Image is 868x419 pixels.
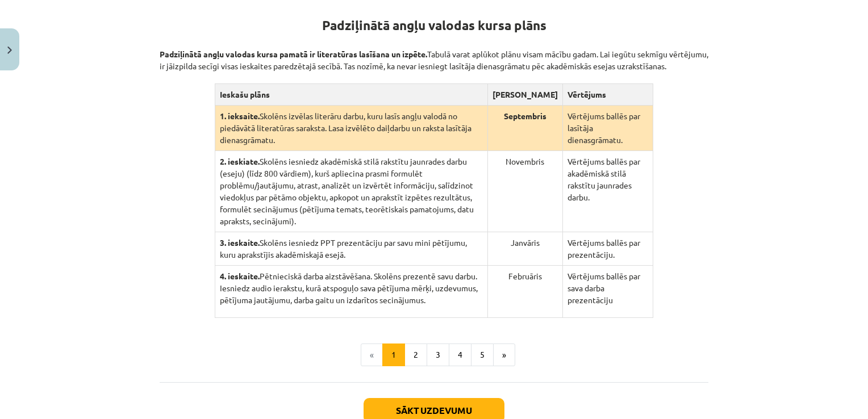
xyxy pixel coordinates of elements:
td: Vērtējums ballēs par lasītāja dienasgrāmatu. [562,106,653,151]
td: Skolēns iesniedz akadēmiskā stilā rakstītu jaunrades darbu (eseju) (līdz 800 vārdiem), kurš aplie... [215,151,487,232]
strong: 2. ieskiate. [220,156,260,166]
strong: 3. ieskaite. [220,237,260,248]
td: Vērtējums ballēs par akadēmiskā stilā rakstītu jaunrades darbu. [562,151,653,232]
strong: Septembris [504,111,546,121]
nav: Page navigation example [160,343,708,366]
td: Janvāris [487,232,562,266]
button: 2 [404,343,427,366]
th: [PERSON_NAME] [487,84,562,106]
strong: Padziļinātā angļu valodas kursa plāns [322,17,546,33]
strong: 4. ieskaite. [220,271,260,281]
td: Skolēns iesniedz PPT prezentāciju par savu mini pētījumu, kuru aprakstījis akadēmiskajā esejā. [215,232,487,266]
button: » [493,343,515,366]
th: Vērtējums [562,84,653,106]
p: Tabulā varat aplūkot plānu visam mācību gadam. Lai iegūtu sekmīgu vērtējumu, ir jāizpilda secīgi ... [160,36,708,72]
button: 4 [449,343,471,366]
button: 3 [427,343,449,366]
img: icon-close-lesson-0947bae3869378f0d4975bcd49f059093ad1ed9edebbc8119c70593378902aed.svg [7,47,12,54]
strong: Padziļinātā angļu valodas kursa pamatā ir literatūras lasīšana un izpēte. [160,49,427,59]
p: Februāris [493,270,558,282]
td: Novembris [487,151,562,232]
th: Ieskašu plāns [215,84,487,106]
strong: 1. ieksaite. [220,111,260,121]
p: Pētnieciskā darba aizstāvēšana. Skolēns prezentē savu darbu. Iesniedz audio ierakstu, kurā atspog... [220,270,483,306]
button: 1 [382,343,405,366]
td: Skolēns izvēlas literāru darbu, kuru lasīs angļu valodā no piedāvātā literatūras saraksta. Lasa i... [215,106,487,151]
td: Vērtējums ballēs par sava darba prezentāciju [562,266,653,318]
td: Vērtējums ballēs par prezentāciju. [562,232,653,266]
button: 5 [471,343,494,366]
